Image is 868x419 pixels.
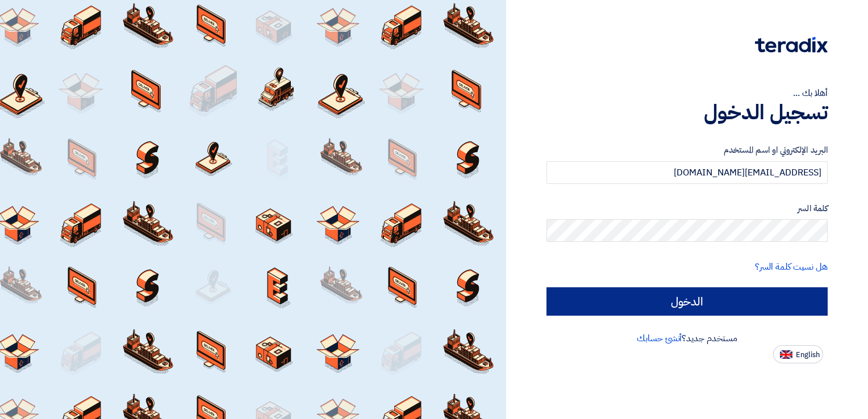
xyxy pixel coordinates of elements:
[546,86,828,100] div: أهلا بك ...
[796,351,820,359] span: English
[546,287,828,316] input: الدخول
[546,100,828,125] h1: تسجيل الدخول
[755,260,828,274] a: هل نسيت كلمة السر؟
[546,332,828,345] div: مستخدم جديد؟
[637,332,682,345] a: أنشئ حسابك
[546,144,828,157] label: البريد الإلكتروني او اسم المستخدم
[755,37,828,53] img: Teradix logo
[773,345,823,363] button: English
[546,161,828,184] input: أدخل بريد العمل الإلكتروني او اسم المستخدم الخاص بك ...
[546,202,828,215] label: كلمة السر
[780,350,792,359] img: en-US.png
